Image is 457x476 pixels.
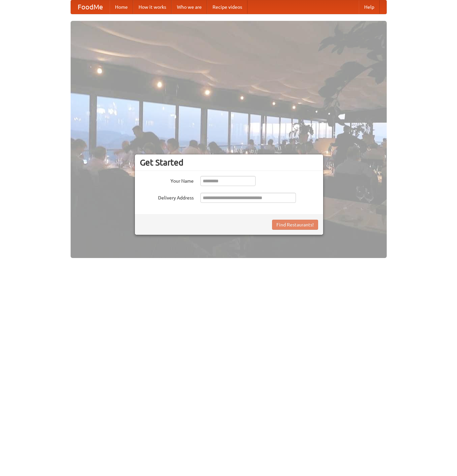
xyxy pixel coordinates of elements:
[272,220,318,230] button: Find Restaurants!
[140,176,194,184] label: Your Name
[207,0,247,14] a: Recipe videos
[71,0,110,14] a: FoodMe
[140,193,194,201] label: Delivery Address
[140,157,318,168] h3: Get Started
[359,0,380,14] a: Help
[133,0,172,14] a: How it works
[172,0,207,14] a: Who we are
[110,0,133,14] a: Home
